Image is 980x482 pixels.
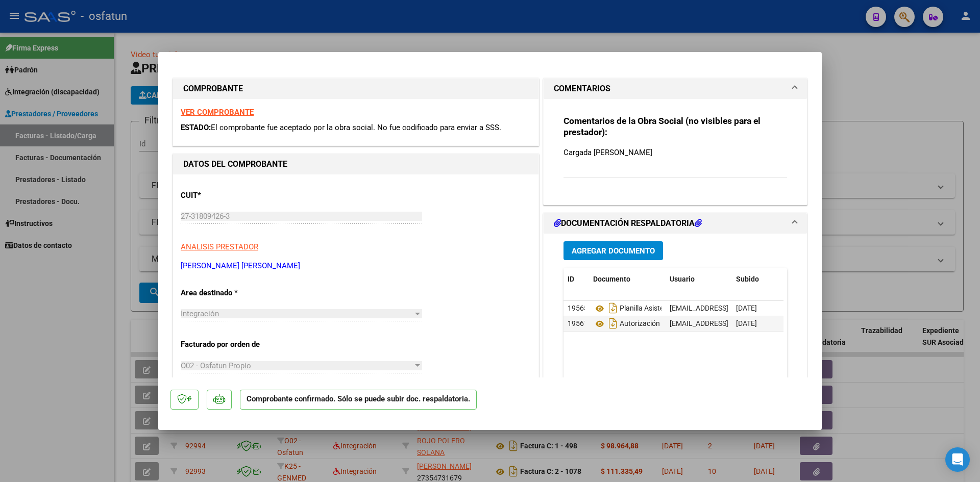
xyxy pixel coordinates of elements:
span: ID [568,275,574,283]
span: 19565 [568,304,588,312]
div: Open Intercom Messenger [945,447,970,472]
i: Descargar documento [606,300,620,316]
i: Descargar documento [606,315,620,332]
span: Planilla Asistencia [593,305,677,313]
span: Usuario [670,275,695,283]
span: Agregar Documento [572,246,655,256]
p: Comprobante confirmado. Sólo se puede subir doc. respaldatoria. [240,390,477,410]
strong: DATOS DEL COMPROBANTE [183,159,287,169]
span: El comprobante fue aceptado por la obra social. No fue codificado para enviar a SSS. [211,123,501,132]
div: COMENTARIOS [544,99,807,205]
mat-expansion-panel-header: DOCUMENTACIÓN RESPALDATORIA [544,213,807,234]
div: DOCUMENTACIÓN RESPALDATORIA [544,234,807,445]
p: Facturado por orden de [181,339,286,350]
p: [PERSON_NAME] [PERSON_NAME] [181,260,531,272]
strong: COMPROBANTE [183,84,243,93]
button: Agregar Documento [563,241,663,260]
a: VER COMPROBANTE [181,108,254,117]
span: Documento [593,275,630,283]
p: Cargada [PERSON_NAME] [563,147,787,158]
span: ESTADO: [181,123,211,132]
span: Subido [736,275,759,283]
datatable-header-cell: Documento [589,268,666,290]
datatable-header-cell: ID [563,268,589,290]
p: Area destinado * [181,287,286,299]
h1: COMENTARIOS [554,83,610,95]
span: [EMAIL_ADDRESS][DOMAIN_NAME] - [PERSON_NAME] Del: Tucuman [670,304,887,312]
span: Autorización [593,320,660,328]
datatable-header-cell: Usuario [666,268,732,290]
p: CUIT [181,190,286,201]
span: ANALISIS PRESTADOR [181,242,258,251]
span: [EMAIL_ADDRESS][DOMAIN_NAME] - [PERSON_NAME] Del: Tucuman [670,319,887,327]
strong: Comentarios de la Obra Social (no visibles para el prestador): [563,116,761,137]
span: Integración [181,309,219,318]
datatable-header-cell: Subido [732,268,783,290]
span: [DATE] [736,304,757,312]
span: O02 - Osfatun Propio [181,361,251,370]
mat-expansion-panel-header: COMENTARIOS [544,79,807,99]
span: 19567 [568,319,588,327]
span: [DATE] [736,319,757,327]
datatable-header-cell: Acción [783,268,834,290]
h1: DOCUMENTACIÓN RESPALDATORIA [554,217,702,230]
